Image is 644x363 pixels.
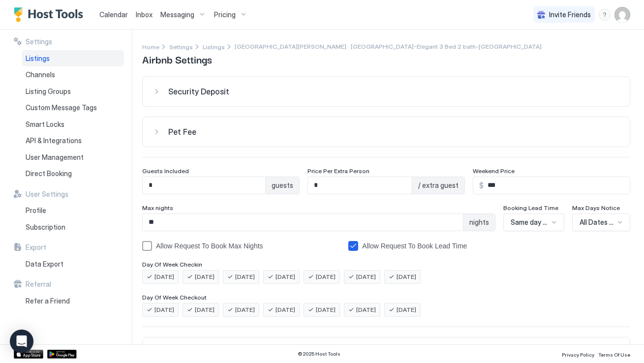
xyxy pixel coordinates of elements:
span: [DATE] [316,305,336,314]
span: Listings [203,43,225,51]
span: Referral [26,280,51,289]
span: Custom Message Tags [26,103,97,112]
span: Profile [26,206,46,215]
div: Breadcrumb [142,41,159,52]
span: Day Of Week Checkin [142,261,202,268]
span: $ [479,181,484,190]
a: Channels [22,66,124,83]
span: Calendar [99,10,128,19]
a: Host Tools Logo [14,7,88,22]
span: Pet Fee [168,127,196,137]
input: Input Field [484,177,630,194]
div: Open Intercom Messenger [10,330,33,353]
span: © 2025 Host Tools [298,351,341,357]
span: [DATE] [276,272,295,281]
span: Smart Locks [26,120,64,129]
span: Home [142,43,159,51]
a: Custom Message Tags [22,99,124,116]
div: Allow Request To Book Max Nights [156,242,340,250]
div: bookingLeadTimeAllowRequestToBook [348,241,545,251]
span: nights [469,218,489,227]
span: User Management [26,153,84,162]
span: [DATE] [195,305,215,314]
div: Breadcrumb [203,41,225,52]
a: Terms Of Use [598,349,630,359]
span: [DATE] [316,272,336,281]
a: Data Export [22,256,124,272]
span: Channels [26,70,55,79]
span: [DATE] [154,272,174,281]
span: Inbox [136,10,153,19]
div: Allow Request To Book Lead Time [362,242,545,250]
span: API & Integrations [26,136,82,145]
span: Export [26,243,46,252]
span: Breadcrumb [235,43,542,50]
span: / extra guest [418,181,459,190]
div: User profile [614,7,630,23]
span: [DATE] [276,305,295,314]
span: [DATE] [397,305,416,314]
span: [DATE] [356,272,376,281]
a: Privacy Policy [562,349,594,359]
a: App Store [14,350,43,359]
span: [DATE] [195,272,215,281]
input: Input Field [308,177,412,194]
span: Max Days Notice [572,204,620,212]
span: [DATE] [235,272,255,281]
span: All Dates Available [580,218,614,227]
span: User Settings [26,190,68,199]
span: Invite Friends [549,10,591,19]
span: Data Export [26,260,63,269]
span: Subscription [26,223,65,232]
a: API & Integrations [22,132,124,149]
a: Calendar [99,9,128,20]
input: Input Field [143,177,265,194]
span: Listing Groups [26,87,71,96]
span: Settings [26,37,52,46]
button: Security Deposit [143,77,630,106]
a: Inbox [136,9,153,20]
span: [DATE] [235,305,255,314]
button: Pet Fee [143,117,630,147]
input: Input Field [143,214,463,231]
span: Direct Booking [26,169,72,178]
span: Same day until 11am [511,218,549,227]
span: Listings [26,54,50,63]
span: Privacy Policy [562,352,594,358]
span: Terms Of Use [598,352,630,358]
a: Direct Booking [22,165,124,182]
span: [DATE] [356,305,376,314]
span: [DATE] [397,272,416,281]
a: Home [142,41,159,52]
a: Refer a Friend [22,293,124,309]
span: guests [272,181,293,190]
span: Max nights [142,204,173,212]
a: User Management [22,149,124,166]
span: Day Of Week Checkout [142,294,207,301]
span: Security Deposit [168,87,229,96]
div: Breadcrumb [169,41,193,52]
span: Guests Included [142,167,189,175]
span: Refer a Friend [26,297,70,305]
span: Settings [169,43,193,51]
a: Listings [22,50,124,67]
a: Settings [169,41,193,52]
span: Booking Lead Time [503,204,558,212]
span: Price Per Extra Person [307,167,369,175]
span: Messaging [160,10,194,19]
a: Smart Locks [22,116,124,133]
a: Google Play Store [47,350,77,359]
span: Airbnb Settings [142,52,212,66]
a: Subscription [22,219,124,236]
div: menu [599,9,611,21]
a: Profile [22,202,124,219]
a: Listing Groups [22,83,124,100]
div: allowRTBAboveMaxNights [142,241,340,251]
span: Pricing [214,10,236,19]
a: Listings [203,41,225,52]
span: Weekend Price [473,167,515,175]
span: [DATE] [154,305,174,314]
